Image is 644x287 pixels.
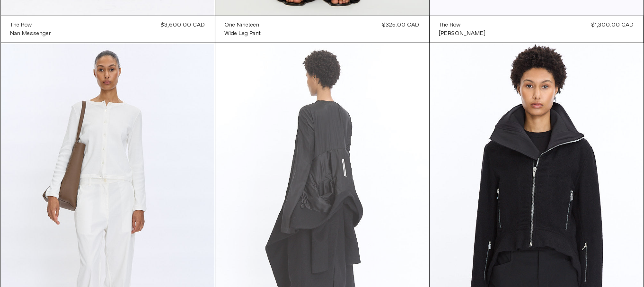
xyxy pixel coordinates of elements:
div: [PERSON_NAME] [439,30,486,38]
a: The Row [439,21,486,29]
div: The Row [10,21,32,29]
a: Nan Messenger [10,29,51,38]
a: [PERSON_NAME] [439,29,486,38]
div: The Row [439,21,461,29]
div: $1,300.00 CAD [592,21,634,29]
div: $3,600.00 CAD [161,21,205,29]
a: One Nineteen [225,21,261,29]
div: Wide Leg Pant [225,30,261,38]
div: $325.00 CAD [383,21,420,29]
div: One Nineteen [225,21,260,29]
div: Nan Messenger [10,30,51,38]
a: Wide Leg Pant [225,29,261,38]
a: The Row [10,21,51,29]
